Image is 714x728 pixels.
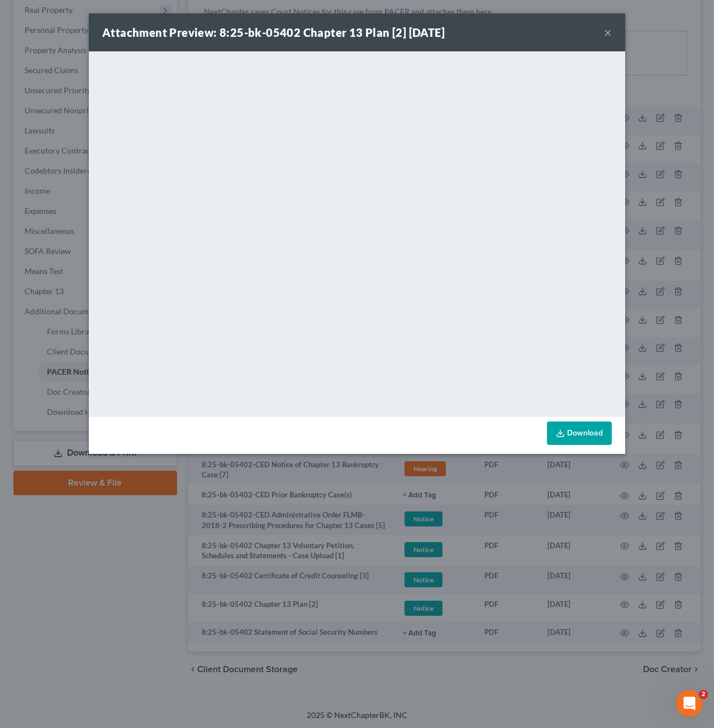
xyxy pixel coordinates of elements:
strong: Attachment Preview: 8:25-bk-05402 Chapter 13 Plan [2] [DATE] [102,26,445,39]
button: × [604,26,612,39]
a: Download [547,422,612,445]
span: 2 [699,690,708,699]
iframe: Intercom live chat [676,690,703,717]
iframe: <object ng-attr-data='[URL][DOMAIN_NAME]' type='application/pdf' width='100%' height='650px'></ob... [89,51,625,414]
